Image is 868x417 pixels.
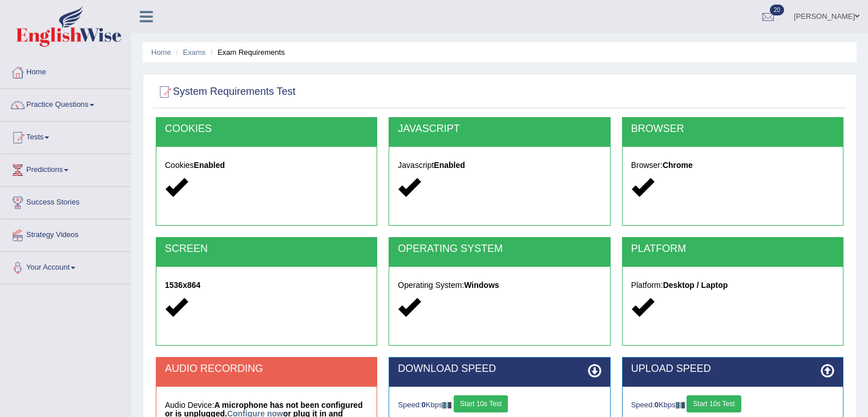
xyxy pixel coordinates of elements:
[631,363,834,375] h2: UPLOAD SPEED
[631,123,834,135] h2: BROWSER
[454,395,508,412] button: Start 10s Test
[687,395,741,412] button: Start 10s Test
[422,400,426,409] strong: 0
[1,89,131,118] a: Practice Questions
[464,280,499,290] strong: Windows
[151,48,171,57] a: Home
[434,161,465,170] strong: Enabled
[1,122,131,150] a: Tests
[156,83,296,101] h2: System Requirements Test
[398,161,601,170] h5: Javascript
[631,281,834,290] h5: Platform:
[676,402,685,408] img: ajax-loader-fb-connection.gif
[398,363,601,375] h2: DOWNLOAD SPEED
[631,243,834,255] h2: PLATFORM
[655,400,659,409] strong: 0
[208,47,285,58] li: Exam Requirements
[165,123,368,135] h2: COOKIES
[1,252,131,280] a: Your Account
[165,243,368,255] h2: SCREEN
[663,280,728,290] strong: Desktop / Laptop
[165,363,368,375] h2: AUDIO RECORDING
[442,402,451,408] img: ajax-loader-fb-connection.gif
[165,161,368,170] h5: Cookies
[398,243,601,255] h2: OPERATING SYSTEM
[183,48,206,57] a: Exams
[398,123,601,135] h2: JAVASCRIPT
[398,395,601,415] div: Speed: Kbps
[165,280,200,290] strong: 1536x864
[631,161,834,170] h5: Browser:
[194,161,225,170] strong: Enabled
[398,281,601,290] h5: Operating System:
[1,154,131,183] a: Predictions
[1,57,131,85] a: Home
[770,5,784,15] span: 20
[663,161,693,170] strong: Chrome
[1,219,131,248] a: Strategy Videos
[631,395,834,415] div: Speed: Kbps
[1,187,131,215] a: Success Stories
